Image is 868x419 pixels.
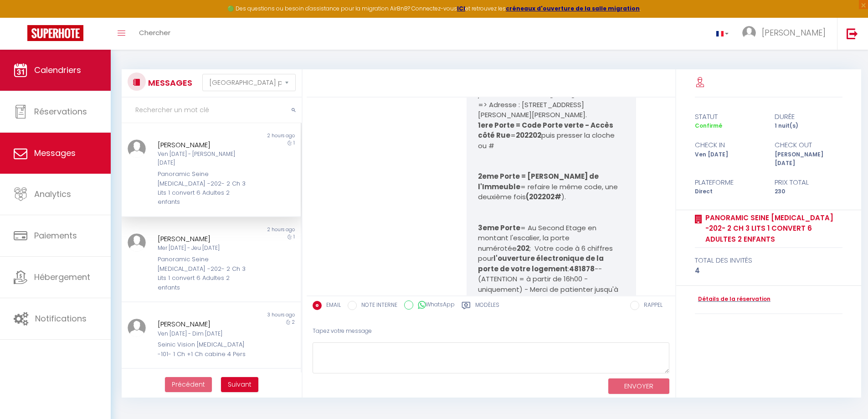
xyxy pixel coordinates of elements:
div: Prix total [769,177,848,188]
div: 2 hours ago [211,132,300,140]
div: 2 hours ago [211,226,300,233]
span: 2 [292,319,295,326]
b: 2eme Porte = [PERSON_NAME] de l'Immeuble [478,171,600,191]
div: 3 hours ago [211,311,300,319]
a: Panoramic Seine [MEDICAL_DATA] -202- 2 Ch 3 Lits 1 convert 6 Adultes 2 enfants [702,212,843,245]
div: Mer [DATE] - Jeu [DATE] [158,244,250,253]
button: Ouvrir le widget de chat LiveChat [7,4,35,31]
div: check in [689,140,769,150]
h3: MESSAGES [146,72,192,93]
span: Messages [34,147,76,159]
b: 481878 [569,264,595,274]
span: Notifications [35,313,87,324]
div: [PERSON_NAME] [158,319,250,330]
span: [PERSON_NAME] [762,27,826,38]
p: = Au Second Etage en montant l'escalier, la porte numérotée ; Votre code à 6 chiffres pour : -- (... [478,223,625,316]
span: Hébergement [34,271,90,283]
div: Seinic Vision [MEDICAL_DATA] -101- 1 Ch +1 Ch cabine 4 Pers [158,340,250,359]
div: Ven [DATE] - Dim [DATE] [158,330,250,338]
div: Panoramic Seine [MEDICAL_DATA] -202- 2 Ch 3 Lits 1 convert 6 Adultes 2 enfants [158,170,250,207]
p: = puis presser la cloche ou # [478,120,625,151]
span: Confirmé [695,122,722,129]
b: 3eme Porte [478,223,520,233]
div: [PERSON_NAME] [158,140,250,150]
strong: 2 [516,130,520,140]
strong: 202 [517,243,529,253]
b: 02202# [533,192,561,202]
div: statut [689,111,769,122]
input: Rechercher un mot clé [122,98,302,123]
a: créneaux d'ouverture de la salle migration [506,5,640,12]
div: durée [769,111,848,122]
span: Paiements [34,230,77,241]
b: 1ere Porte = Code Porte verte - Accès côté Rue [478,120,615,140]
div: [PERSON_NAME] [DATE] [769,150,848,168]
div: Tapez votre message [313,320,669,342]
div: Ven [DATE] - [PERSON_NAME] [DATE] [158,150,250,167]
div: Direct [689,187,769,196]
span: 1 [293,140,295,146]
a: ICI [457,5,465,12]
label: Modèles [475,301,499,312]
label: RAPPEL [639,301,663,311]
b: 02202 [520,130,541,140]
a: Chercher [132,18,177,50]
button: ENVOYER [608,378,669,394]
p: = refaire le même code, une deuxième fois ). [478,171,625,202]
label: WhatsApp [413,300,455,310]
div: Panoramic Seine [MEDICAL_DATA] -202- 2 Ch 3 Lits 1 convert 6 Adultes 2 enfants [158,255,250,292]
p: => Adresse : [STREET_ADDRESS][PERSON_NAME][PERSON_NAME]. [478,100,625,120]
div: total des invités [695,255,843,266]
span: 1 [293,233,295,240]
strong: (2 [526,192,533,202]
span: Réservations [34,106,87,117]
div: 1 nuit(s) [769,122,848,130]
label: NOTE INTERNE [357,301,397,311]
span: Suivant [228,380,252,389]
a: Détails de la réservation [695,295,770,304]
button: Next [221,377,258,393]
div: check out [769,140,848,150]
span: Chercher [139,28,170,37]
img: ... [742,26,756,40]
img: ... [128,233,146,252]
img: logout [847,28,858,39]
img: ... [128,319,146,337]
div: Plateforme [689,177,769,188]
span: Précédent [172,380,205,389]
div: 4 [695,265,843,276]
span: Calendriers [34,64,81,76]
img: Super Booking [27,25,83,41]
span: Analytics [34,188,71,200]
button: Previous [165,377,212,393]
div: Ven [DATE] [689,150,769,168]
label: EMAIL [322,301,341,311]
img: ... [128,140,146,158]
div: [PERSON_NAME] [158,233,250,244]
b: l'ouverture électronique de la porte de votre logement [478,253,605,274]
a: ... [PERSON_NAME] [735,18,837,50]
div: 230 [769,187,848,196]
